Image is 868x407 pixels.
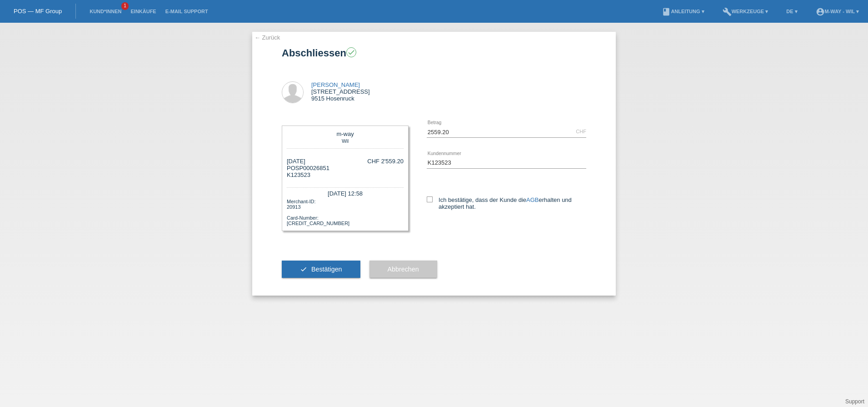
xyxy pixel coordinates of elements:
div: Wil [289,137,401,144]
span: Bestätigen [311,266,342,273]
a: Kund*innen [85,9,126,14]
a: E-Mail Support [161,9,213,14]
a: account_circlem-way - Wil ▾ [811,9,863,14]
div: CHF [576,129,586,134]
div: [DATE] POSP00026851 [287,158,329,178]
a: bookAnleitung ▾ [657,9,708,14]
a: Einkäufe [126,9,160,14]
a: POS — MF Group [14,8,62,15]
div: [STREET_ADDRESS] 9515 Hosenruck [311,81,370,102]
label: Ich bestätige, dass der Kunde die erhalten und akzeptiert hat. [427,196,586,210]
div: CHF 2'559.20 [367,158,404,165]
div: Merchant-ID: 20913 Card-Number: [CREDIT_CARD_NUMBER] [287,198,404,226]
span: 1 [121,2,129,10]
div: [DATE] 12:58 [287,187,404,198]
i: check [347,48,355,56]
h1: Abschliessen [282,47,586,59]
button: check Bestätigen [282,261,360,278]
i: book [662,7,671,16]
a: DE ▾ [782,9,802,14]
a: Support [845,398,864,405]
a: AGB [526,196,539,203]
span: Abbrechen [388,266,419,273]
i: build [723,7,732,16]
i: check [300,266,307,273]
a: [PERSON_NAME] [311,81,360,88]
div: m-way [289,131,401,137]
button: Abbrechen [369,261,437,278]
a: ← Zurück [254,34,280,41]
a: buildWerkzeuge ▾ [718,9,773,14]
span: K123523 [287,171,310,178]
i: account_circle [816,7,825,16]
